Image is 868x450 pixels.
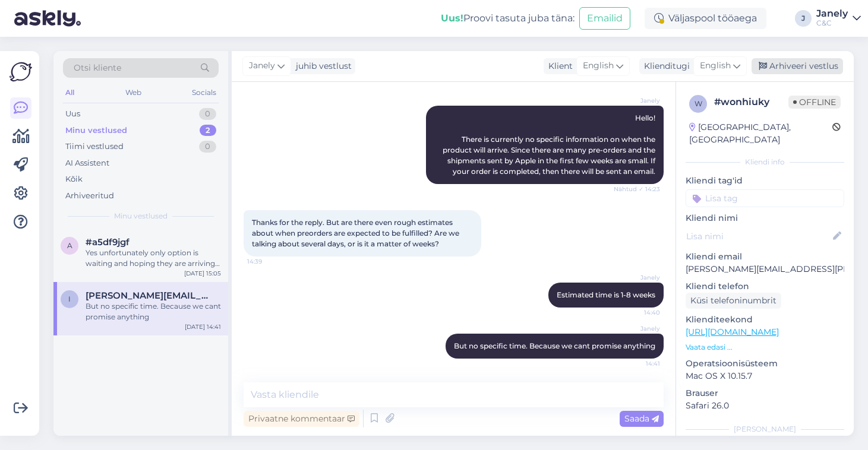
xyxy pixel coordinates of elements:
[114,211,168,221] span: Minu vestlused
[86,237,130,248] span: #a5df9jgf
[579,7,630,30] button: Emailid
[184,269,221,278] div: [DATE] 15:05
[291,60,352,72] div: juhib vestlust
[816,9,861,28] a: JanelyC&C
[441,11,575,26] div: Proovi tasuta juba täna:
[686,370,844,382] p: Mac OS X 10.15.7
[700,59,731,72] span: English
[616,359,660,368] span: 14:41
[645,8,766,29] div: Väljaspool tööaega
[190,85,219,100] div: Socials
[200,125,216,137] div: 2
[686,327,779,337] a: [URL][DOMAIN_NAME]
[249,59,275,72] span: Janely
[714,95,788,109] div: # wonhiuky
[65,157,109,169] div: AI Assistent
[686,175,844,187] p: Kliendi tag'id
[689,121,832,146] div: [GEOGRAPHIC_DATA], [GEOGRAPHIC_DATA]
[686,342,844,353] p: Vaata edasi ...
[86,248,221,269] div: Yes unfortunately only option is waiting and hoping they are arriving soon. Have a good day to yo...
[65,190,114,202] div: Arhiveeritud
[816,9,848,18] div: Janely
[616,324,660,333] span: Janely
[65,141,124,153] div: Tiimi vestlused
[686,280,844,293] p: Kliendi telefon
[614,185,660,194] span: Nähtud ✓ 14:23
[624,413,659,424] span: Saada
[247,257,292,266] span: 14:39
[686,424,844,435] div: [PERSON_NAME]
[686,212,844,224] p: Kliendi nimi
[686,263,844,275] p: [PERSON_NAME][EMAIL_ADDRESS][PERSON_NAME][DOMAIN_NAME]
[63,85,77,100] div: All
[686,293,781,309] div: Küsi telefoninumbrit
[795,10,812,27] div: J
[67,241,72,250] span: a
[244,411,359,427] div: Privaatne kommentaar
[557,290,655,299] span: Estimated time is 1-8 weeks
[616,96,660,105] span: Janely
[686,357,844,370] p: Operatsioonisüsteem
[123,85,144,100] div: Web
[686,230,831,243] input: Lisa nimi
[616,308,660,317] span: 14:40
[686,157,844,167] div: Kliendi info
[816,18,848,28] div: C&C
[639,60,690,72] div: Klienditugi
[695,99,702,108] span: w
[752,58,843,74] div: Arhiveeri vestlus
[616,273,660,282] span: Janely
[65,125,127,137] div: Minu vestlused
[199,108,216,120] div: 0
[686,189,844,207] input: Lisa tag
[686,387,844,400] p: Brauser
[252,218,461,248] span: Thanks for the reply. But are there even rough estimates about when preorders are expected to be ...
[788,96,841,109] span: Offline
[686,400,844,412] p: Safari 26.0
[686,313,844,326] p: Klienditeekond
[10,61,32,83] img: Askly Logo
[65,108,80,120] div: Uus
[86,301,221,322] div: But no specific time. Because we cant promise anything
[86,290,209,301] span: ilya.alesker@gmail.com
[441,12,463,24] b: Uus!
[686,251,844,263] p: Kliendi email
[185,322,221,331] div: [DATE] 14:41
[65,173,83,185] div: Kõik
[68,294,71,303] span: i
[74,62,121,74] span: Otsi kliente
[454,341,655,350] span: But no specific time. Because we cant promise anything
[544,60,573,72] div: Klient
[583,59,614,72] span: English
[199,141,216,153] div: 0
